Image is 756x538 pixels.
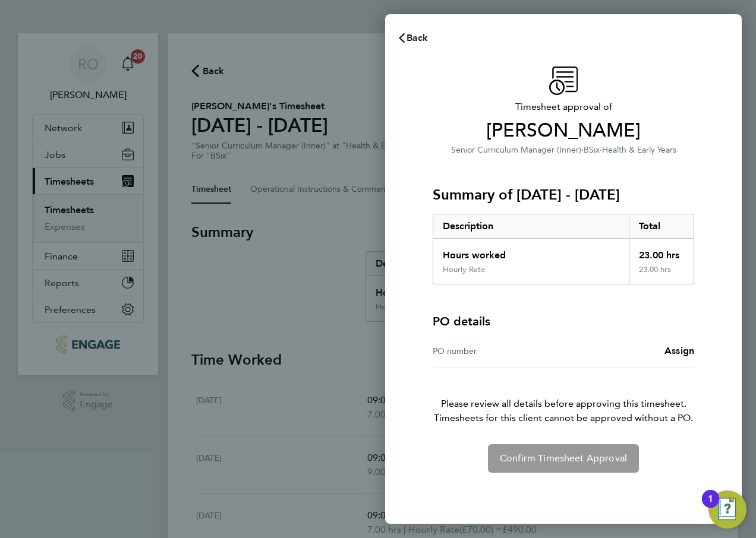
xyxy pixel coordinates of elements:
[664,344,694,358] a: Assign
[600,145,602,155] span: ·
[629,214,694,238] div: Total
[433,214,629,238] div: Description
[418,411,708,425] span: Timesheets for this client cannot be approved without a PO.
[433,313,490,330] h4: PO details
[407,32,429,43] span: Back
[581,145,584,155] span: ·
[708,490,746,528] button: Open Resource Center, 1 new notification
[433,185,694,204] h3: Summary of [DATE] - [DATE]
[433,100,694,114] span: Timesheet approval of
[451,145,581,155] span: Senior Curriculum Manager (Inner)
[433,239,629,265] div: Hours worked
[584,145,600,155] span: BSix
[385,26,440,50] button: Back
[629,265,694,284] div: 23.00 hrs
[708,499,713,514] div: 1
[629,239,694,265] div: 23.00 hrs
[664,345,694,356] span: Assign
[418,368,708,425] p: Please review all details before approving this timesheet.
[443,265,485,274] div: Hourly Rate
[433,214,694,284] div: Summary of 18 - 24 Aug 2025
[602,145,676,155] span: Health & Early Years
[433,344,563,358] div: PO number
[433,119,694,143] span: [PERSON_NAME]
